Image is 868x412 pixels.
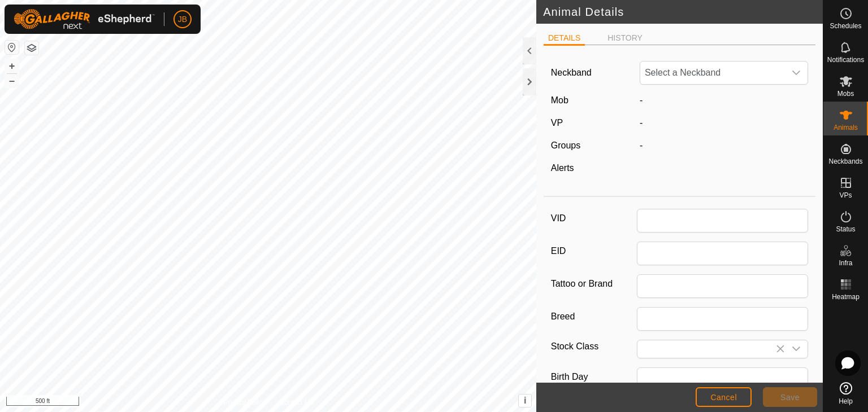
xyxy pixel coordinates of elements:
[785,340,808,358] div: dropdown trigger
[551,141,580,150] label: Groups
[827,56,864,63] span: Notifications
[551,209,637,228] label: VID
[836,226,855,233] span: Status
[551,340,637,354] label: Stock Class
[224,397,266,407] a: Privacy Policy
[543,5,823,19] h2: Animal Details
[178,14,187,25] span: JB
[640,62,785,84] span: Select a Neckband
[839,192,852,199] span: VPs
[830,23,861,29] span: Schedules
[696,387,752,407] button: Cancel
[524,396,526,405] span: i
[785,62,808,84] div: dropdown trigger
[519,395,531,407] button: i
[640,95,643,105] span: -
[640,118,643,128] app-display-virtual-paddock-transition: -
[551,274,637,293] label: Tattoo or Brand
[551,95,568,105] label: Mob
[834,124,858,131] span: Animals
[279,397,313,407] a: Contact Us
[5,74,19,87] button: –
[635,139,813,152] div: -
[832,293,860,300] span: Heatmap
[780,393,800,402] span: Save
[603,32,647,44] li: HISTORY
[828,158,862,165] span: Neckbands
[25,41,38,55] button: Map Layers
[839,260,852,266] span: Infra
[839,398,853,405] span: Help
[14,9,155,29] img: Gallagher Logo
[837,90,854,97] span: Mobs
[710,393,737,402] span: Cancel
[551,118,563,128] label: VP
[551,242,637,261] label: EID
[5,41,19,54] button: Reset Map
[823,378,868,409] a: Help
[551,66,592,80] label: Neckband
[551,307,637,326] label: Breed
[551,163,574,173] label: Alerts
[544,32,585,46] li: DETAILS
[551,367,637,387] label: Birth Day
[763,387,817,407] button: Save
[5,59,19,73] button: +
